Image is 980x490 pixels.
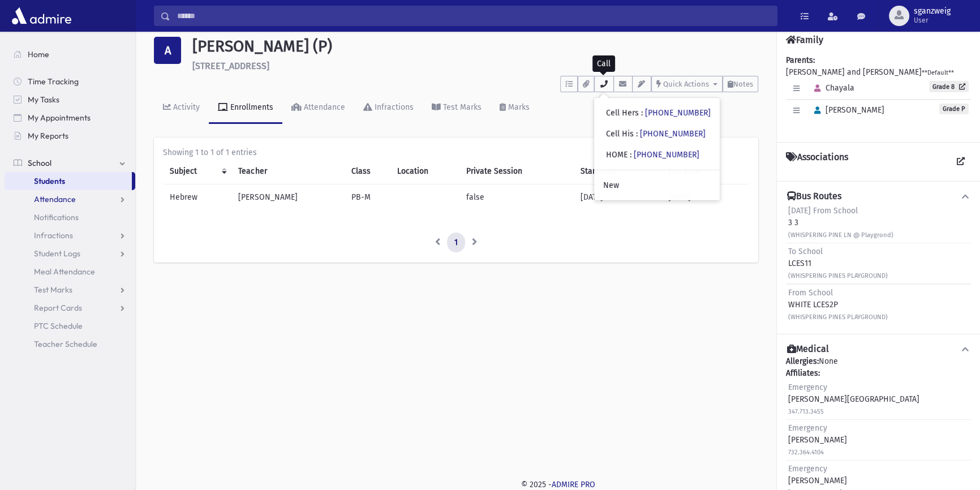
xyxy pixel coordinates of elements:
span: Attendance [34,194,76,204]
span: Time Tracking [28,76,79,87]
div: Test Marks [441,102,482,112]
th: Start Date [574,158,661,184]
th: Location [390,158,459,184]
span: My Tasks [28,94,59,105]
span: Emergency [788,382,827,392]
div: Cell Hers [606,107,711,119]
div: Enrollments [228,102,273,112]
a: Time Tracking [5,72,135,91]
a: My Reports [5,127,135,145]
a: New [594,175,720,196]
span: Notes [733,80,753,88]
td: PB-M [345,184,390,210]
a: PTC Schedule [5,317,135,335]
span: sganzweig [914,7,951,16]
h4: Bus Routes [787,191,841,203]
a: Meal Attendance [5,263,135,281]
a: My Tasks [5,91,135,109]
b: Parents: [786,55,815,65]
small: (WHISPERING PINES PLAYGROUND) [788,272,888,280]
div: LCES11 [788,246,888,281]
span: Student Logs [34,248,80,259]
span: To School [788,247,823,256]
a: Test Marks [5,281,135,299]
span: Notifications [34,212,79,222]
td: false [459,184,574,210]
span: Meal Attendance [34,267,95,277]
small: 732.364.4104 [788,449,824,456]
div: [PERSON_NAME] [788,422,847,458]
small: (WHISPERING PINES PLAYGROUND) [788,313,888,321]
span: [DATE] From School [788,206,858,216]
span: : [641,108,643,118]
div: Cell His [606,128,706,140]
div: Activity [171,102,200,112]
a: [PHONE_NUMBER] [634,150,699,160]
h1: [PERSON_NAME] (P) [192,37,758,56]
a: [PHONE_NUMBER] [640,129,706,139]
span: Students [34,176,65,186]
a: Enrollments [209,92,282,124]
a: School [5,154,135,172]
span: Home [28,49,49,59]
div: Attendance [302,102,345,112]
button: Quick Actions [651,76,723,92]
th: Private Session [459,158,574,184]
h4: Associations [786,152,848,172]
a: [PHONE_NUMBER] [645,108,711,118]
a: Infractions [5,226,135,244]
span: My Reports [28,131,68,141]
button: Medical [786,343,971,355]
a: Activity [154,92,209,124]
span: Emergency [788,423,827,433]
span: Infractions [34,230,73,240]
div: WHITE LCES2P [788,287,888,323]
a: 1 [447,233,465,253]
small: (WHISPERING PINE LN @ Playgrond) [788,231,893,239]
span: Chayala [809,83,854,93]
div: HOME [606,149,699,161]
a: Infractions [354,92,423,124]
span: From School [788,288,833,298]
h4: Family [786,35,823,45]
a: Grade 8 [929,81,969,92]
a: Home [5,45,135,63]
img: AdmirePro [9,5,74,27]
a: Report Cards [5,299,135,317]
a: Students [5,172,132,190]
a: Teacher Schedule [5,335,135,353]
div: 3 3 [788,205,893,240]
span: User [914,16,951,25]
span: Teacher Schedule [34,339,97,349]
h6: [STREET_ADDRESS] [192,61,758,71]
span: : [630,150,631,160]
td: Hebrew [163,184,231,210]
input: Search [170,6,777,26]
span: Quick Actions [663,80,709,88]
a: Attendance [5,190,135,208]
span: Emergency [788,464,827,474]
a: Student Logs [5,244,135,263]
b: Allergies: [786,356,819,366]
div: [PERSON_NAME][GEOGRAPHIC_DATA] [788,381,919,417]
a: Marks [491,92,539,124]
span: [PERSON_NAME] [809,105,884,115]
th: Class [345,158,390,184]
div: Showing 1 to 1 of 1 entries [163,147,749,158]
a: Test Marks [423,92,491,124]
a: Notifications [5,208,135,226]
span: Report Cards [34,303,82,313]
a: ADMIRE PRO [552,480,595,489]
span: Grade P [939,104,969,114]
span: PTC Schedule [34,321,83,331]
span: School [28,158,51,168]
th: Subject [163,158,231,184]
span: Test Marks [34,285,72,295]
small: 347.713.3455 [788,408,824,415]
div: Marks [506,102,530,112]
td: [PERSON_NAME] [231,184,344,210]
th: Teacher [231,158,344,184]
button: Notes [723,76,758,92]
a: View all Associations [951,152,971,172]
b: Affiliates: [786,368,820,378]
